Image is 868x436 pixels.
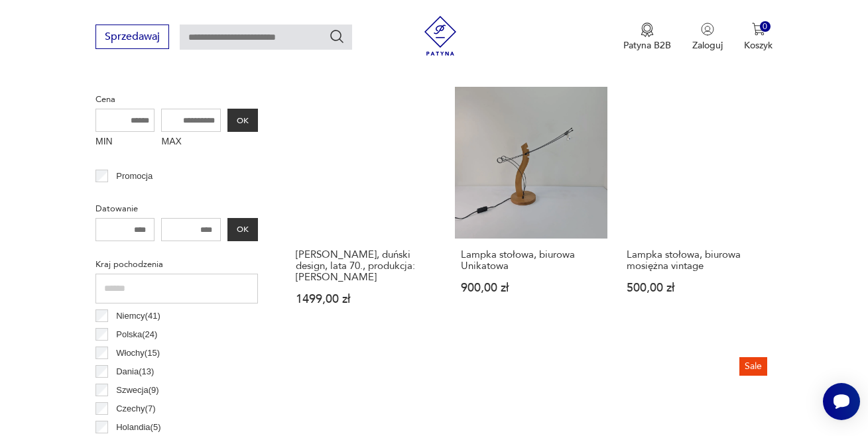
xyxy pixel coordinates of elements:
[823,383,860,420] iframe: Smartsupp widget button
[744,39,773,52] p: Koszyk
[701,23,714,36] img: Ikonka użytkownika
[227,218,258,241] button: OK
[116,402,155,416] p: Czechy ( 7 )
[329,28,345,44] button: Szukaj
[760,21,771,32] div: 0
[752,23,765,36] img: Ikona koszyka
[95,33,169,42] a: Sprzedawaj
[627,282,767,294] p: 500,00 zł
[461,249,601,272] h3: Lampka stołowa, biurowa Unikatowa
[296,249,436,283] h3: [PERSON_NAME], duński design, lata 70., produkcja: [PERSON_NAME]
[744,23,773,52] button: 0Koszyk
[95,92,258,107] p: Cena
[116,169,153,184] p: Promocja
[290,87,442,331] a: Lampa biurkowa, duński design, lata 70., produkcja: Dania[PERSON_NAME], duński design, lata 70., ...
[95,25,169,49] button: Sprzedawaj
[692,39,723,52] p: Zaloguj
[621,87,773,331] a: Lampka stołowa, biurowa mosiężna vintageLampka stołowa, biurowa mosiężna vintage500,00 zł
[692,23,723,52] button: Zaloguj
[420,16,460,56] img: Patyna - sklep z meblami i dekoracjami vintage
[161,132,221,153] label: MAX
[623,23,671,52] button: Patyna B2B
[95,132,155,153] label: MIN
[455,87,607,331] a: Lampka stołowa, biurowa UnikatowaLampka stołowa, biurowa Unikatowa900,00 zł
[623,39,671,52] p: Patyna B2B
[116,309,160,323] p: Niemcy ( 41 )
[461,282,601,294] p: 900,00 zł
[116,346,160,360] p: Włochy ( 15 )
[641,23,654,37] img: Ikona medalu
[116,327,157,342] p: Polska ( 24 )
[95,201,258,216] p: Datowanie
[116,420,160,435] p: Holandia ( 5 )
[627,249,767,272] h3: Lampka stołowa, biurowa mosiężna vintage
[116,364,154,379] p: Dania ( 13 )
[116,383,158,398] p: Szwecja ( 9 )
[95,257,258,272] p: Kraj pochodzenia
[296,294,436,305] p: 1499,00 zł
[623,23,671,52] a: Ikona medaluPatyna B2B
[227,109,258,132] button: OK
